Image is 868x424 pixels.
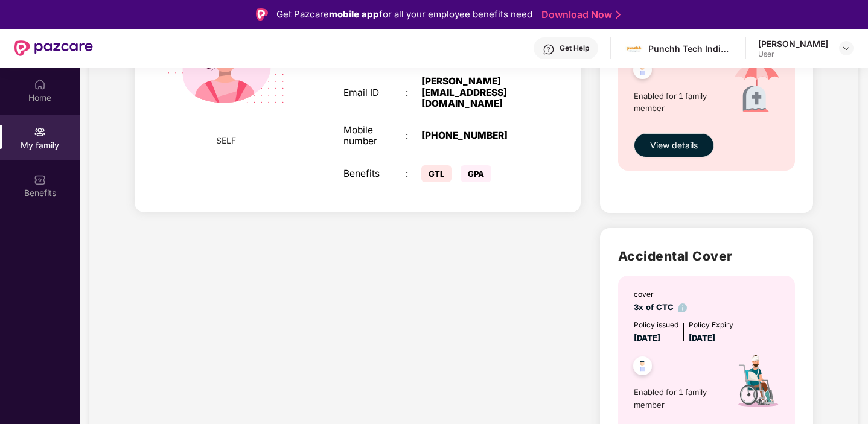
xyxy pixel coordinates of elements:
div: [PERSON_NAME] [758,38,828,49]
span: SELF [216,134,236,147]
img: New Pazcare Logo [14,40,93,56]
span: GTL [421,165,452,182]
img: svg+xml;base64,PHN2ZyBpZD0iSG9tZSIgeG1sbnM9Imh0dHA6Ly93d3cudzMub3JnLzIwMDAvc3ZnIiB3aWR0aD0iMjAiIG... [34,78,46,90]
div: Benefits [343,168,406,179]
div: Get Pazcare for all your employee benefits need [276,7,532,22]
div: : [406,168,421,179]
a: Download Now [541,8,617,21]
div: Policy Expiry [689,320,733,331]
img: images.jpg [625,40,643,57]
strong: mobile app [329,8,379,20]
div: Policy issued [634,320,678,331]
div: Mobile number [343,125,406,147]
img: icon [720,48,793,127]
div: Get Help [560,43,589,53]
img: svg+xml;base64,PHN2ZyB4bWxucz0iaHR0cDovL3d3dy53My5vcmcvMjAwMC9zdmciIHdpZHRoPSI0OC45NDMiIGhlaWdodD... [628,353,657,382]
img: svg+xml;base64,PHN2ZyBpZD0iQmVuZWZpdHMiIHhtbG5zPSJodHRwOi8vd3d3LnczLm9yZy8yMDAwL3N2ZyIgd2lkdGg9Ij... [34,174,46,186]
button: View details [634,133,714,157]
img: svg+xml;base64,PHN2ZyB4bWxucz0iaHR0cDovL3d3dy53My5vcmcvMjAwMC9zdmciIHdpZHRoPSI0OC45NDMiIGhlaWdodD... [628,57,657,86]
img: Stroke [616,8,621,21]
div: Email ID [343,87,406,98]
img: info [678,303,688,312]
div: User [758,49,828,59]
img: svg+xml;base64,PHN2ZyBpZD0iRHJvcGRvd24tMzJ4MzIiIHhtbG5zPSJodHRwOi8vd3d3LnczLm9yZy8yMDAwL3N2ZyIgd2... [841,43,851,53]
h2: Accidental Cover [618,246,795,266]
img: svg+xml;base64,PHN2ZyBpZD0iSGVscC0zMngzMiIgeG1sbnM9Imh0dHA6Ly93d3cudzMub3JnLzIwMDAvc3ZnIiB3aWR0aD... [543,43,555,55]
div: [PHONE_NUMBER] [421,130,530,141]
span: Enabled for 1 family member [634,90,720,115]
div: [PERSON_NAME][EMAIL_ADDRESS][DOMAIN_NAME] [421,76,530,109]
img: icon [720,344,793,423]
img: svg+xml;base64,PHN2ZyB3aWR0aD0iMjAiIGhlaWdodD0iMjAiIHZpZXdCb3g9IjAgMCAyMCAyMCIgZmlsbD0ibm9uZSIgeG... [34,126,46,138]
img: Logo [256,8,268,21]
div: cover [634,289,688,300]
span: [DATE] [634,333,660,343]
span: 3x of CTC [634,302,688,312]
span: GPA [461,165,491,182]
span: View details [650,139,698,152]
div: : [406,130,421,141]
span: Enabled for 1 family member [634,386,720,411]
div: Punchh Tech India Pvt Ltd (A PAR Technology Company) [648,43,733,54]
div: : [406,87,421,98]
span: [DATE] [689,333,715,343]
